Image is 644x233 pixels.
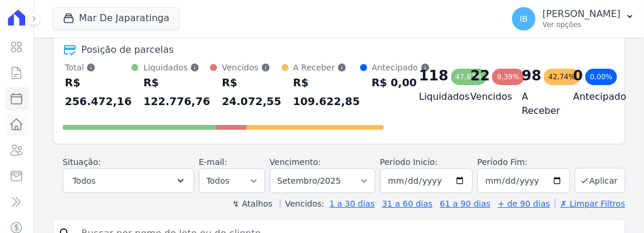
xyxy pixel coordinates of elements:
[520,15,528,23] span: IB
[65,62,132,73] div: Total
[73,174,96,188] span: Todos
[330,199,375,208] a: 1 a 30 dias
[270,157,321,167] label: Vencimento:
[544,69,580,85] div: 42,74%
[143,62,210,73] div: Liquidados
[522,90,555,118] h4: A Receber
[555,199,625,208] a: ✗ Limpar Filtros
[293,73,360,111] div: R$ 109.622,85
[543,20,621,29] p: Ver opções
[63,157,101,167] label: Situação:
[280,199,324,208] label: Vencidos:
[232,199,272,208] label: ↯ Atalhos
[573,90,606,104] h4: Antecipado
[477,156,570,168] label: Período Fim:
[503,2,644,35] button: IB [PERSON_NAME] Ver opções
[522,66,541,85] div: 98
[222,73,281,111] div: R$ 24.072,55
[143,73,210,111] div: R$ 122.776,76
[372,62,430,73] div: Antecipado
[585,69,617,85] div: 0,00%
[498,199,550,208] a: + de 90 dias
[470,66,490,85] div: 22
[222,62,281,73] div: Vencidos
[575,168,625,193] button: Aplicar
[82,43,174,57] div: Posição de parcelas
[470,90,503,104] h4: Vencidos
[451,69,487,85] div: 47,87%
[53,7,179,29] button: Mar De Japaratinga
[65,73,132,111] div: R$ 256.472,16
[492,69,524,85] div: 9,39%
[382,199,432,208] a: 31 a 60 dias
[372,73,430,92] div: R$ 0,00
[199,157,228,167] label: E-mail:
[293,62,360,73] div: A Receber
[419,66,448,85] div: 118
[380,157,438,167] label: Período Inicío:
[440,199,490,208] a: 61 a 90 dias
[543,8,621,20] p: [PERSON_NAME]
[573,66,583,85] div: 0
[419,90,452,104] h4: Liquidados
[63,168,194,193] button: Todos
